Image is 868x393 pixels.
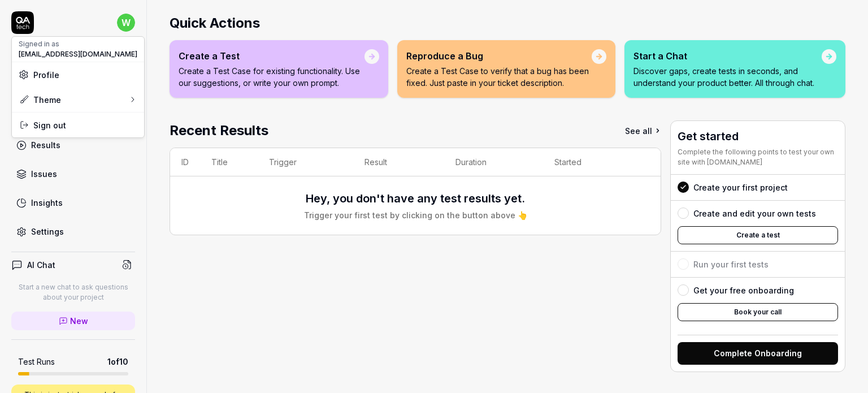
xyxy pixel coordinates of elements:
[19,39,137,49] div: Signed in as
[12,113,144,137] div: Sign out
[19,94,61,106] div: Theme
[19,69,137,81] a: Profile
[33,119,66,131] span: Sign out
[19,49,137,59] span: [EMAIL_ADDRESS][DOMAIN_NAME]
[33,69,59,81] span: Profile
